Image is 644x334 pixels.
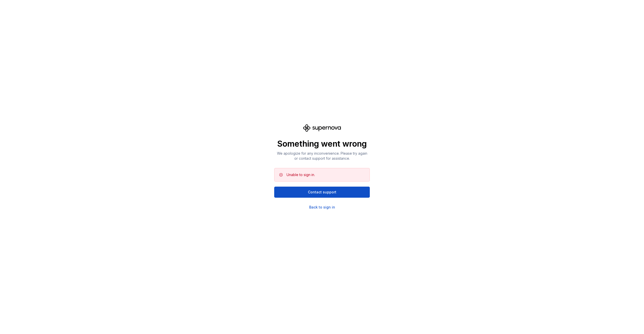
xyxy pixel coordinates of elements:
button: Contact support [274,187,370,198]
span: Contact support [308,190,336,195]
p: Something went wrong [274,139,370,149]
a: Back to sign in [309,205,335,210]
div: Unable to sign in. [287,172,315,177]
p: We apologize for any inconvenience. Please try again or contact support for assistance. [274,151,370,161]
